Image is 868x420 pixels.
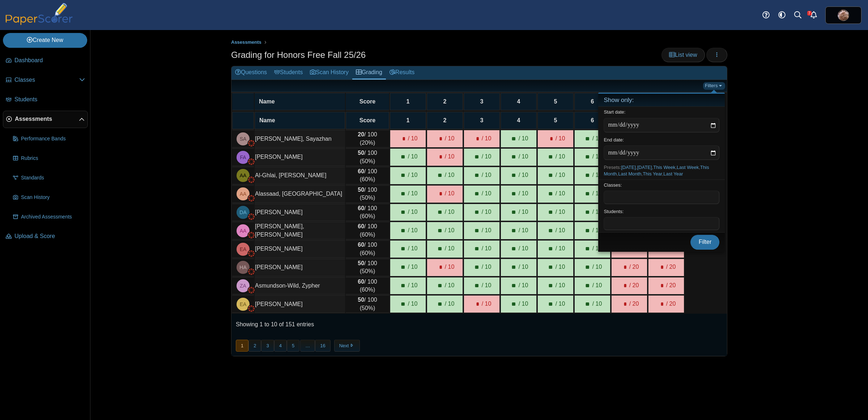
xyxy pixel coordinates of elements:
span: / 20 [629,263,644,271]
span: Rubrics [21,155,85,162]
a: This Month [604,165,709,177]
span: / 10 [408,300,422,308]
span: … [300,340,315,352]
span: Fernando Aguilar-Correa [240,155,246,160]
img: canvas-logo.png [248,176,255,183]
span: / 10 [556,300,570,308]
b: 50 [358,297,364,303]
a: ps.7gEweUQfp4xW3wTN [825,7,861,24]
span: Amir Ali Shirkhodaei [240,228,247,233]
span: Scan History [21,194,85,201]
a: Students [3,91,88,109]
img: canvas-logo.png [248,268,255,275]
a: Alerts [806,7,822,23]
span: Jean-Paul Whittall [838,9,849,21]
a: Upload & Score [3,228,88,245]
img: canvas-logo.png [248,158,255,165]
span: Assessments [15,115,79,123]
img: canvas-logo.png [248,250,255,257]
a: [DATE] [637,165,652,170]
a: Classes [3,72,88,89]
td: [PERSON_NAME] [255,259,345,276]
span: / 10 [408,245,422,253]
span: Filter [699,239,712,245]
span: 6 [591,117,594,123]
a: Create New [3,33,87,47]
span: / 10 [408,263,422,271]
span: 5 [554,98,557,105]
span: Ayoub Al-Ghlai [240,173,247,178]
a: Assessments [3,111,88,128]
span: Name [259,98,275,105]
td: [PERSON_NAME] [255,204,345,221]
span: / 10 [592,263,607,271]
b: 60 [358,279,364,285]
td: Alassaad, [GEOGRAPHIC_DATA] [255,185,345,203]
span: 3 [480,117,484,123]
button: 4 [274,340,287,352]
a: Questions [231,66,271,80]
button: 1 [236,340,248,352]
b: 20 [358,131,364,137]
span: / 10 [482,226,496,234]
a: Filters [703,82,725,89]
span: 1 [407,98,410,105]
b: 60 [358,205,364,211]
span: Standards [21,174,85,182]
h4: Show only: [598,94,725,107]
tags: ​ [604,217,719,230]
span: / 10 [482,153,496,161]
span: / 10 [408,190,422,198]
span: / 10 [592,153,607,161]
span: / 10 [592,245,607,253]
label: End date: [604,137,624,143]
tags: ​ [604,191,719,204]
span: / 10 [592,190,607,198]
td: / 100 (60%) [346,240,389,258]
img: canvas-logo.png [248,232,255,239]
a: Dashboard [3,52,88,69]
td: [PERSON_NAME] [255,240,345,258]
span: Eliana Augustine [240,302,247,307]
b: 60 [358,168,364,174]
span: / 10 [592,208,607,216]
span: / 10 [445,171,459,179]
span: / 10 [445,245,459,253]
a: Grading [352,66,386,80]
img: canvas-logo.png [248,305,255,312]
span: / 10 [445,226,459,234]
a: Assessments [229,38,263,47]
td: [PERSON_NAME] [255,148,345,166]
img: canvas-logo.png [248,140,255,147]
td: / 100 (60%) [346,204,389,221]
span: / 10 [519,190,533,198]
td: / 100 (20%) [346,130,389,148]
span: Students [14,96,85,103]
span: David Albeck [239,210,246,215]
span: Assessments [231,39,261,45]
a: This Year [643,171,662,177]
button: 5 [287,340,299,352]
a: Performance Bands [10,130,88,148]
span: / 10 [482,263,496,271]
a: This Week [653,165,675,170]
label: Classes: [604,182,622,188]
span: 1 [407,117,410,123]
img: canvas-logo.png [248,287,255,294]
b: 60 [358,242,364,248]
span: / 10 [556,135,570,143]
span: List view [669,52,697,58]
button: 2 [248,340,261,352]
span: / 10 [592,135,607,143]
b: 50 [358,260,364,266]
a: Rubrics [10,150,88,167]
button: Filter [690,235,719,249]
span: / 10 [445,190,459,198]
span: 4 [517,117,520,123]
td: Asmundson-Wild, Zypher [255,277,345,295]
span: / 20 [629,281,644,289]
span: / 10 [519,171,533,179]
span: / 10 [592,226,607,234]
td: [PERSON_NAME], Sayazhan [255,130,345,148]
span: / 10 [408,208,422,216]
